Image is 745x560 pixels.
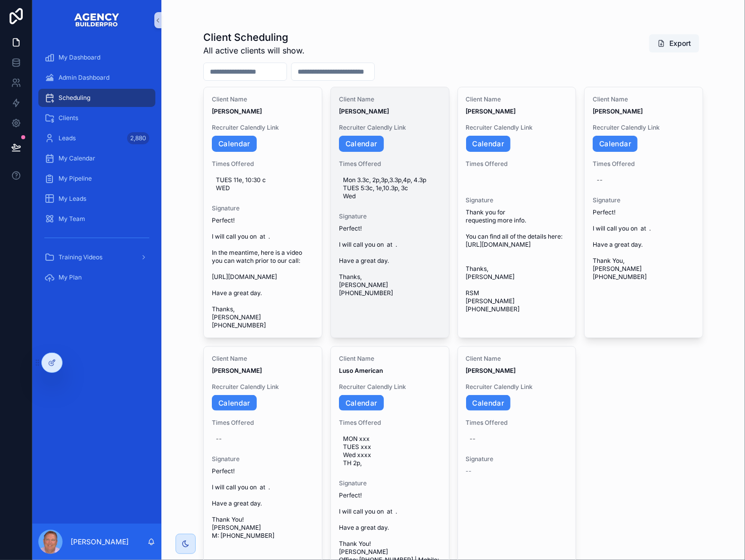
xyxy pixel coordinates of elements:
[212,95,314,103] span: Client Name
[339,107,389,115] strong: [PERSON_NAME]
[59,94,90,102] span: Scheduling
[457,87,577,338] a: Client Name[PERSON_NAME]Recruiter Calendly LinkCalendarTimes OfferedSignatureThank you for reques...
[59,114,78,122] span: Clients
[597,176,603,184] div: --
[212,204,314,212] span: Signature
[593,196,695,204] span: Signature
[466,355,568,363] span: Client Name
[71,537,129,547] p: [PERSON_NAME]
[339,124,441,132] span: Recruiter Calendly Link
[38,248,155,266] a: Training Videos
[38,268,155,287] a: My Plan
[470,435,476,443] div: --
[212,107,262,115] strong: [PERSON_NAME]
[339,419,441,427] span: Times Offered
[38,190,155,208] a: My Leads
[212,383,314,391] span: Recruiter Calendly Link
[38,48,155,67] a: My Dashboard
[74,12,120,28] img: App logo
[466,107,516,115] strong: [PERSON_NAME]
[203,44,305,57] span: All active clients will show.
[216,435,222,443] div: --
[212,160,314,168] span: Times Offered
[38,109,155,127] a: Clients
[59,195,86,203] span: My Leads
[343,435,437,467] span: MON xxx TUES xxx Wed xxxx TH 2p,
[339,95,441,103] span: Client Name
[339,136,384,152] a: Calendar
[59,154,95,162] span: My Calendar
[212,467,314,540] span: Perfect! I will call you on at . Have a great day. Thank You! [PERSON_NAME] M: [PHONE_NUMBER]
[59,74,109,82] span: Admin Dashboard
[59,273,82,282] span: My Plan
[466,419,568,427] span: Times Offered
[38,210,155,228] a: My Team
[466,136,511,152] a: Calendar
[212,136,257,152] a: Calendar
[466,196,568,204] span: Signature
[466,367,516,374] strong: [PERSON_NAME]
[330,87,449,338] a: Client Name[PERSON_NAME]Recruiter Calendly LinkCalendarTimes OfferedMon 3.3c, 2p,3p,3.3p,4p, 4.3p...
[203,30,305,44] h1: Client Scheduling
[593,208,695,281] span: Perfect! I will call you on at . Have a great day. Thank You, [PERSON_NAME] [PHONE_NUMBER]
[212,124,314,132] span: Recruiter Calendly Link
[59,134,76,142] span: Leads
[38,149,155,167] a: My Calendar
[216,176,310,192] span: TUES 11e, 10:30 c WED
[593,95,695,103] span: Client Name
[339,225,441,297] span: Perfect! I will call you on at . Have a great day. Thanks, [PERSON_NAME] [PHONE_NUMBER]
[212,419,314,427] span: Times Offered
[38,129,155,147] a: Leads2,880
[466,383,568,391] span: Recruiter Calendly Link
[593,107,643,115] strong: [PERSON_NAME]
[32,40,161,301] div: scrollable content
[59,253,102,261] span: Training Videos
[339,160,441,168] span: Times Offered
[593,124,695,132] span: Recruiter Calendly Link
[339,367,383,374] strong: Luso American
[466,467,472,475] span: --
[38,69,155,87] a: Admin Dashboard
[38,170,155,188] a: My Pipeline
[212,355,314,363] span: Client Name
[649,34,699,52] button: Export
[593,160,695,168] span: Times Offered
[59,215,85,223] span: My Team
[339,395,384,411] a: Calendar
[127,132,149,144] div: 2,880
[339,355,441,363] span: Client Name
[212,367,262,374] strong: [PERSON_NAME]
[466,124,568,132] span: Recruiter Calendly Link
[466,208,568,313] span: Thank you for requesting more info. You can find all of the details here: [URL][DOMAIN_NAME] Than...
[212,216,314,329] span: Perfect! I will call you on at . In the meantime, here is a video you can watch prior to our call...
[339,479,441,487] span: Signature
[203,87,322,338] a: Client Name[PERSON_NAME]Recruiter Calendly LinkCalendarTimes OfferedTUES 11e, 10:30 c WEDSignatur...
[212,395,257,411] a: Calendar
[38,89,155,107] a: Scheduling
[466,95,568,103] span: Client Name
[466,395,511,411] a: Calendar
[339,383,441,391] span: Recruiter Calendly Link
[466,455,568,463] span: Signature
[584,87,703,338] a: Client Name[PERSON_NAME]Recruiter Calendly LinkCalendarTimes Offered--SignaturePerfect! I will ca...
[466,160,568,168] span: Times Offered
[343,176,437,200] span: Mon 3.3c, 2p,3p,3.3p,4p, 4.3p TUES 5:3c, 1e,10.3p, 3c Wed
[593,136,638,152] a: Calendar
[339,212,441,220] span: Signature
[212,455,314,463] span: Signature
[59,175,92,183] span: My Pipeline
[59,53,100,62] span: My Dashboard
